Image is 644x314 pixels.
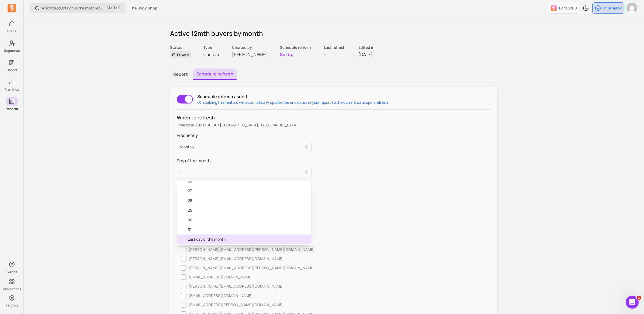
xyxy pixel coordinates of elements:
span: Last day of the month [188,237,307,242]
button: 1 [177,166,311,178]
span: 28 [188,198,307,203]
div: 1 [177,181,311,245]
iframe: Intercom live chat [626,296,639,309]
span: 29 [188,208,307,213]
span: 1 [637,296,641,300]
span: 26 [188,178,307,184]
span: 31 [188,227,307,232]
span: 30 [188,217,307,223]
span: 27 [188,188,307,194]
